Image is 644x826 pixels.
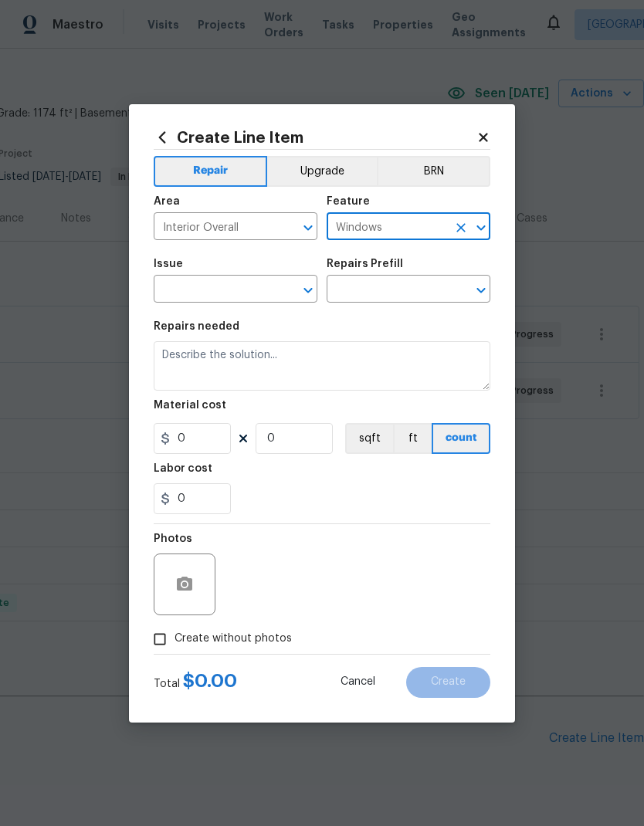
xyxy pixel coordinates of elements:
h5: Area [154,196,180,207]
button: count [432,423,490,454]
span: $ 0.00 [183,672,237,690]
h2: Create Line Item [154,129,476,146]
h5: Feature [327,196,370,207]
button: Open [297,279,319,301]
span: Cancel [341,676,375,688]
button: Open [470,279,492,301]
button: sqft [345,423,393,454]
h5: Repairs needed [154,321,239,332]
div: Total [154,673,237,692]
button: BRN [377,156,490,187]
button: Open [470,217,492,239]
button: Repair [154,156,267,187]
h5: Photos [154,533,192,544]
h5: Material cost [154,400,226,411]
h5: Repairs Prefill [327,259,403,269]
h5: Issue [154,259,183,269]
button: Clear [450,217,472,239]
span: Create without photos [175,631,292,647]
button: Create [406,667,490,698]
h5: Labor cost [154,463,212,474]
button: Open [297,217,319,239]
button: Cancel [316,667,400,698]
span: Create [431,676,466,688]
button: Upgrade [267,156,378,187]
button: ft [393,423,432,454]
